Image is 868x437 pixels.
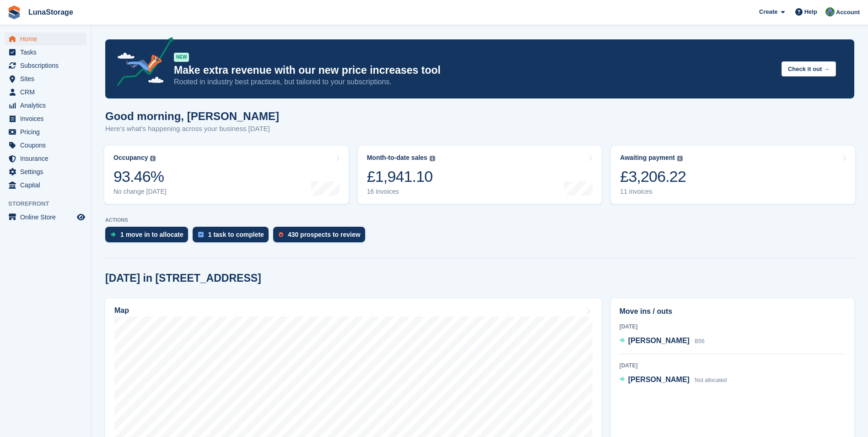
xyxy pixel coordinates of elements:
a: menu [5,152,86,165]
span: Online Store [20,211,75,224]
div: 93.46% [113,167,167,186]
a: menu [5,211,86,224]
img: prospect-51fa495bee0391a8d652442698ab0144808aea92771e9ea1ae160a38d050c398.svg [279,232,283,237]
span: Pricing [20,126,75,138]
a: Awaiting payment £3,206.22 11 invoices [611,146,855,204]
div: 1 move in to allocate [120,231,183,238]
div: No change [DATE] [113,188,167,196]
a: [PERSON_NAME] Not allocated [620,374,727,386]
span: Home [20,33,75,45]
img: price-adjustments-announcement-icon-8257ccfd72463d97f412b2fc003d46551f7dbcb40ab6d574587a9cd5c0d94... [109,37,173,89]
img: move_ins_to_allocate_icon-fdf77a2bb77ea45bf5b3d319d69a93e2d87916cf1d5bf7949dd705db3b84f3ca.svg [111,232,116,237]
div: Awaiting payment [620,154,675,162]
span: Analytics [20,99,75,112]
span: Sites [20,72,75,85]
h2: Move ins / outs [620,306,846,317]
a: menu [5,126,86,138]
span: Not allocated [695,377,727,383]
span: Help [804,7,817,16]
span: Insurance [20,152,75,165]
p: Here's what's happening across your business [DATE] [105,124,279,134]
a: Preview store [75,212,86,223]
div: [DATE] [620,322,846,331]
img: icon-info-grey-7440780725fd019a000dd9b08b2336e03edf1995a4989e88bcd33f0948082b44.svg [150,156,156,161]
div: Occupancy [113,154,148,162]
p: ACTIONS [105,217,854,223]
a: menu [5,139,86,152]
img: icon-info-grey-7440780725fd019a000dd9b08b2336e03edf1995a4989e88bcd33f0948082b44.svg [677,156,683,161]
div: [DATE] [620,361,846,370]
a: 1 move in to allocate [105,227,193,247]
a: menu [5,179,86,191]
div: £3,206.22 [620,167,686,186]
h1: Good morning, [PERSON_NAME] [105,110,279,122]
img: icon-info-grey-7440780725fd019a000dd9b08b2336e03edf1995a4989e88bcd33f0948082b44.svg [430,156,435,161]
span: Create [759,7,777,16]
a: menu [5,165,86,178]
span: Coupons [20,139,75,152]
div: Month-to-date sales [367,154,427,162]
span: Capital [20,179,75,191]
span: Account [836,8,860,17]
span: CRM [20,86,75,98]
span: B56 [695,338,704,344]
a: LunaStorage [25,5,77,20]
a: menu [5,33,86,45]
span: Settings [20,165,75,178]
img: stora-icon-8386f47178a22dfd0bd8f6a31ec36ba5ce8667c1dd55bd0f319d3a0aa187defe.svg [7,5,21,19]
span: Invoices [20,112,75,125]
img: task-75834270c22a3079a89374b754ae025e5fb1db73e45f91037f5363f120a921f8.svg [198,232,204,237]
div: 16 invoices [367,188,435,196]
div: 430 prospects to review [288,231,361,238]
a: menu [5,59,86,72]
a: menu [5,46,86,59]
span: Tasks [20,46,75,59]
div: NEW [174,53,189,62]
a: menu [5,112,86,125]
div: 11 invoices [620,188,686,196]
a: 1 task to complete [193,227,273,247]
a: Month-to-date sales £1,941.10 16 invoices [358,146,602,204]
p: Rooted in industry best practices, but tailored to your subscriptions. [174,77,774,87]
span: [PERSON_NAME] [628,337,690,344]
div: £1,941.10 [367,167,435,186]
a: menu [5,99,86,112]
img: Cathal Vaughan [825,7,835,16]
span: Subscriptions [20,59,75,72]
a: [PERSON_NAME] B56 [620,335,705,347]
p: Make extra revenue with our new price increases tool [174,64,774,77]
a: Occupancy 93.46% No change [DATE] [104,146,349,204]
button: Check it out → [782,61,836,76]
h2: Map [114,306,129,315]
span: Storefront [8,199,91,208]
span: [PERSON_NAME] [628,376,690,383]
a: 430 prospects to review [273,227,370,247]
h2: [DATE] in [STREET_ADDRESS] [105,272,261,284]
a: menu [5,86,86,98]
a: menu [5,72,86,85]
div: 1 task to complete [208,231,264,238]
